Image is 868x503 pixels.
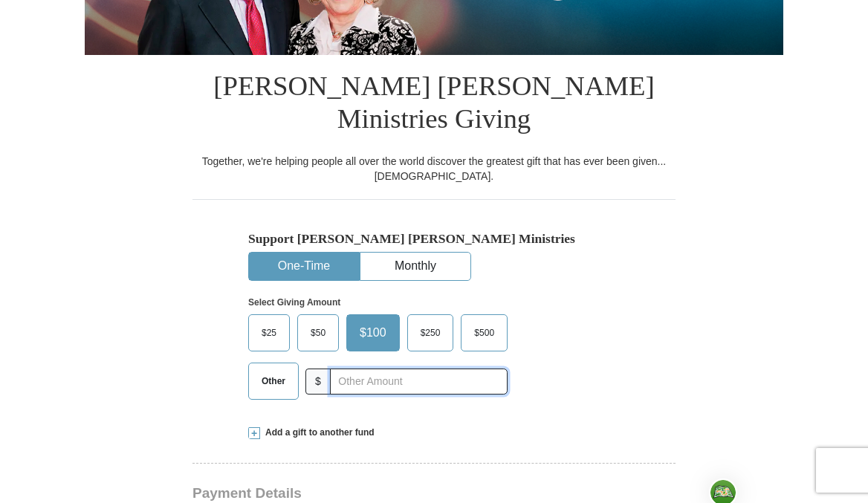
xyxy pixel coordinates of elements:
[248,231,620,247] h5: Support [PERSON_NAME] [PERSON_NAME] Ministries
[467,322,502,344] span: $500
[413,322,448,344] span: $250
[305,369,331,395] span: $
[192,55,676,154] h1: [PERSON_NAME] [PERSON_NAME] Ministries Giving
[352,322,394,344] span: $100
[192,485,571,502] h3: Payment Details
[248,297,340,308] strong: Select Giving Amount
[330,369,508,395] input: Other Amount
[254,322,284,344] span: $25
[254,370,293,392] span: Other
[192,154,676,184] div: Together, we're helping people all over the world discover the greatest gift that has ever been g...
[260,426,375,439] span: Add a gift to another fund
[360,253,470,280] button: Monthly
[249,253,359,280] button: One-Time
[303,322,333,344] span: $50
